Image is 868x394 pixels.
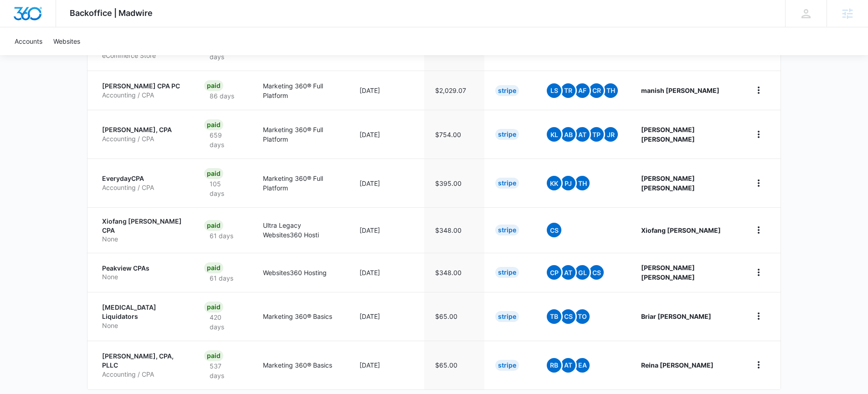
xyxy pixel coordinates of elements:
[263,312,338,321] p: Marketing 360® Basics
[424,253,484,292] td: $348.00
[641,87,719,94] strong: manish [PERSON_NAME]
[751,83,766,97] button: home
[102,217,182,235] p: Xiofang [PERSON_NAME] CPA
[575,127,590,142] span: AT
[204,262,223,273] div: Paid
[561,358,575,373] span: AT
[263,268,338,277] p: Websites360 Hosting
[751,309,766,323] button: home
[204,312,241,332] p: 420 days
[495,85,519,96] div: Stripe
[263,125,338,144] p: Marketing 360® Full Platform
[204,130,241,149] p: 659 days
[204,220,223,231] div: Paid
[424,292,484,341] td: $65.00
[495,178,519,189] div: Stripe
[48,27,86,55] a: Websites
[575,176,590,190] span: TH
[102,125,182,143] a: [PERSON_NAME], CPAAccounting / CPA
[263,360,338,370] p: Marketing 360® Basics
[102,183,182,192] p: Accounting / CPA
[495,360,519,371] div: Stripe
[603,83,618,98] span: TH
[589,127,604,142] span: TP
[424,71,484,110] td: $2,029.07
[641,126,695,143] strong: [PERSON_NAME] [PERSON_NAME]
[70,8,153,18] span: Backoffice | Madwire
[102,91,182,100] p: Accounting / CPA
[751,127,766,142] button: home
[102,321,182,330] p: None
[495,311,519,322] div: Stripe
[102,352,182,379] a: [PERSON_NAME], CPA, PLLCAccounting / CPA
[751,265,766,280] button: home
[102,303,182,321] p: [MEDICAL_DATA] Liquidators
[575,358,590,373] span: EA
[547,127,561,142] span: KL
[102,235,182,244] p: None
[263,174,338,193] p: Marketing 360® Full Platform
[589,265,604,280] span: CS
[349,292,424,341] td: [DATE]
[102,174,182,183] p: EverydayCPA
[641,264,695,281] strong: [PERSON_NAME] [PERSON_NAME]
[102,217,182,244] a: Xiofang [PERSON_NAME] CPANone
[495,129,519,140] div: Stripe
[9,27,48,55] a: Accounts
[547,265,561,280] span: CP
[349,110,424,159] td: [DATE]
[424,207,484,253] td: $348.00
[641,312,711,320] strong: Briar [PERSON_NAME]
[575,265,590,280] span: GL
[204,302,223,312] div: Paid
[204,91,240,101] p: 86 days
[102,264,182,273] p: Peakview CPAs
[204,273,239,283] p: 61 days
[561,265,575,280] span: AT
[641,174,695,192] strong: [PERSON_NAME] [PERSON_NAME]
[263,81,338,100] p: Marketing 360® Full Platform
[204,168,223,179] div: Paid
[495,267,519,278] div: Stripe
[641,361,714,369] strong: Reina [PERSON_NAME]
[561,309,575,324] span: CS
[547,83,561,98] span: LS
[204,361,241,380] p: 537 days
[349,159,424,207] td: [DATE]
[263,220,338,240] p: Ultra Legacy Websites360 Hosti
[561,83,575,98] span: TR
[751,358,766,372] button: home
[102,51,182,60] p: eCommerce Store
[102,272,182,281] p: None
[102,370,182,379] p: Accounting / CPA
[547,223,561,237] span: CS
[349,341,424,389] td: [DATE]
[424,159,484,207] td: $395.00
[349,207,424,253] td: [DATE]
[603,127,618,142] span: JR
[751,223,766,237] button: home
[641,226,721,234] strong: Xiofang [PERSON_NAME]
[561,127,575,142] span: AB
[102,174,182,192] a: EverydayCPAAccounting / CPA
[204,80,223,91] div: Paid
[424,341,484,389] td: $65.00
[547,358,561,373] span: RB
[349,71,424,110] td: [DATE]
[102,82,182,91] p: [PERSON_NAME] CPA PC
[424,110,484,159] td: $754.00
[751,176,766,190] button: home
[547,176,561,190] span: KK
[102,303,182,330] a: [MEDICAL_DATA] LiquidatorsNone
[575,83,590,98] span: AF
[349,253,424,292] td: [DATE]
[589,83,604,98] span: CR
[204,179,241,198] p: 105 days
[204,231,239,240] p: 61 days
[102,125,182,134] p: [PERSON_NAME], CPA
[102,352,182,369] p: [PERSON_NAME], CPA, PLLC
[102,264,182,281] a: Peakview CPAsNone
[547,309,561,324] span: TB
[561,176,575,190] span: PJ
[102,82,182,99] a: [PERSON_NAME] CPA PCAccounting / CPA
